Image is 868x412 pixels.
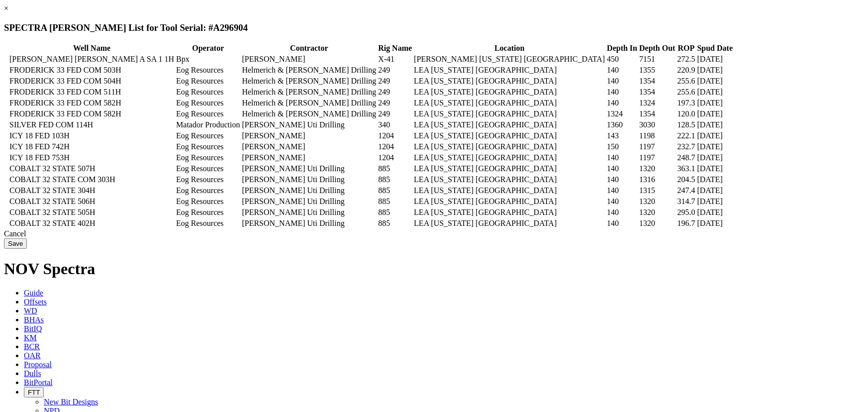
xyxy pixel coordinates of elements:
td: Eog Resources [176,153,240,163]
td: LEA [US_STATE] [GEOGRAPHIC_DATA] [413,142,605,152]
td: 885 [378,207,412,217]
td: LEA [US_STATE] [GEOGRAPHIC_DATA] [413,120,605,130]
td: [PERSON_NAME] Uti Drilling [242,164,377,174]
td: 314.7 [677,197,696,206]
span: Guide [24,289,43,297]
td: 249 [378,87,412,97]
td: [PERSON_NAME] Uti Drilling [242,175,377,185]
span: KM [24,333,37,342]
th: Rig Name [378,43,412,53]
td: 1354 [639,76,675,86]
td: 140 [606,186,638,196]
td: ICY 18 FED 742H [9,142,175,152]
td: 140 [606,76,638,86]
td: [DATE] [697,120,734,130]
td: [PERSON_NAME] [242,142,377,152]
td: [PERSON_NAME] [242,153,377,163]
td: 1320 [639,218,675,228]
th: Operator [176,43,240,53]
td: LEA [US_STATE] [GEOGRAPHIC_DATA] [413,207,605,217]
td: 1320 [639,197,675,206]
td: [DATE] [697,186,734,196]
td: 1204 [378,131,412,141]
td: Eog Resources [176,109,240,119]
a: New Bit Designs [44,398,98,406]
span: BCR [24,342,40,351]
td: Eog Resources [176,131,240,141]
td: LEA [US_STATE] [GEOGRAPHIC_DATA] [413,186,605,196]
td: LEA [US_STATE] [GEOGRAPHIC_DATA] [413,76,605,86]
td: FRODERICK 33 FED COM 582H [9,109,175,119]
td: [DATE] [697,142,734,152]
td: [DATE] [697,218,734,228]
td: Helmerich & [PERSON_NAME] Drilling [242,65,377,75]
td: [DATE] [697,153,734,163]
td: 885 [378,197,412,206]
td: Eog Resources [176,98,240,108]
span: OAR [24,351,41,360]
td: Helmerich & [PERSON_NAME] Drilling [242,76,377,86]
td: 140 [606,98,638,108]
td: 143 [606,131,638,141]
h1: NOV Spectra [4,260,864,278]
td: 450 [606,54,638,64]
td: [PERSON_NAME] [PERSON_NAME] A SA 1 1H [9,54,175,64]
td: FRODERICK 33 FED COM 503H [9,65,175,75]
td: FRODERICK 33 FED COM 582H [9,98,175,108]
td: Eog Resources [176,175,240,185]
td: [PERSON_NAME] [US_STATE] [GEOGRAPHIC_DATA] [413,54,605,64]
td: 885 [378,186,412,196]
td: SILVER FED COM 114H [9,120,175,130]
td: 120.0 [677,109,696,119]
td: 197.3 [677,98,696,108]
td: Eog Resources [176,65,240,75]
td: [DATE] [697,87,734,97]
td: 1324 [606,109,638,119]
td: COBALT 32 STATE 505H [9,207,175,217]
td: [DATE] [697,175,734,185]
td: 248.7 [677,153,696,163]
td: Eog Resources [176,186,240,196]
td: Eog Resources [176,76,240,86]
td: [DATE] [697,98,734,108]
td: LEA [US_STATE] [GEOGRAPHIC_DATA] [413,131,605,141]
td: 1316 [639,175,675,185]
td: 222.1 [677,131,696,141]
td: 140 [606,87,638,97]
td: [PERSON_NAME] Uti Drilling [242,186,377,196]
td: Helmerich & [PERSON_NAME] Drilling [242,87,377,97]
span: Proposal [24,360,52,369]
div: Cancel [4,229,864,238]
td: [PERSON_NAME] [242,54,377,64]
td: COBALT 32 STATE COM 303H [9,175,175,185]
td: Matador Production [176,120,240,130]
td: 3030 [639,120,675,130]
td: 340 [378,120,412,130]
td: 363.1 [677,164,696,174]
td: 885 [378,218,412,228]
td: ICY 18 FED 753H [9,153,175,163]
td: 140 [606,65,638,75]
td: [DATE] [697,207,734,217]
th: ROP [677,43,696,53]
td: COBALT 32 STATE 402H [9,218,175,228]
td: 1204 [378,153,412,163]
span: BitIQ [24,324,42,333]
td: [DATE] [697,109,734,119]
th: Depth Out [639,43,675,53]
td: [PERSON_NAME] [242,131,377,141]
span: Dulls [24,369,41,378]
td: LEA [US_STATE] [GEOGRAPHIC_DATA] [413,98,605,108]
span: BHAs [24,315,44,324]
td: LEA [US_STATE] [GEOGRAPHIC_DATA] [413,197,605,206]
td: LEA [US_STATE] [GEOGRAPHIC_DATA] [413,109,605,119]
td: Eog Resources [176,197,240,206]
h3: SPECTRA [PERSON_NAME] List for Tool Serial: #A296904 [4,22,864,33]
td: 1324 [639,98,675,108]
td: 1204 [378,142,412,152]
td: LEA [US_STATE] [GEOGRAPHIC_DATA] [413,153,605,163]
th: Location [413,43,605,53]
td: 196.7 [677,218,696,228]
td: LEA [US_STATE] [GEOGRAPHIC_DATA] [413,65,605,75]
td: COBALT 32 STATE 507H [9,164,175,174]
